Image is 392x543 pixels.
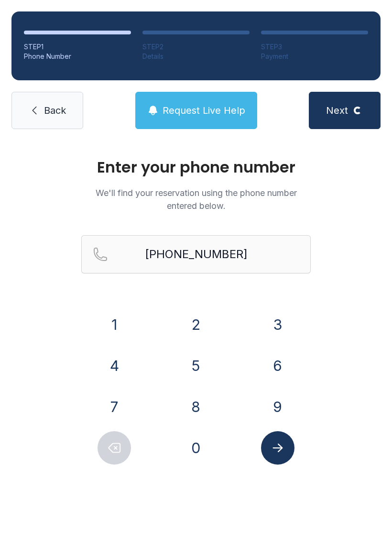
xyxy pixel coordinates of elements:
[163,104,245,117] span: Request Live Help
[261,52,368,61] div: Payment
[261,431,294,465] button: Submit lookup form
[142,42,250,52] div: STEP 2
[81,235,311,273] input: Reservation phone number
[81,160,311,175] h1: Enter your phone number
[179,308,213,341] button: 2
[261,349,294,382] button: 6
[24,52,131,61] div: Phone Number
[81,186,311,212] p: We'll find your reservation using the phone number entered below.
[98,390,131,424] button: 7
[98,349,131,382] button: 4
[261,308,294,341] button: 3
[142,52,250,61] div: Details
[98,308,131,341] button: 1
[261,42,368,52] div: STEP 3
[261,390,294,424] button: 9
[24,42,131,52] div: STEP 1
[44,104,66,117] span: Back
[98,431,131,465] button: Delete number
[326,104,348,117] span: Next
[179,431,213,465] button: 0
[179,349,213,382] button: 5
[179,390,213,424] button: 8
